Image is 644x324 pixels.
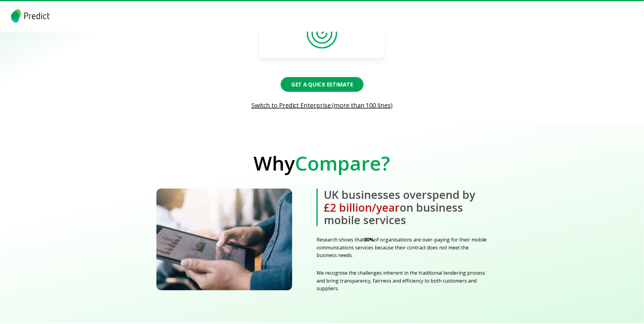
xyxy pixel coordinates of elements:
span: £2 billion/year [324,200,400,215]
strong: 80% [364,236,374,243]
button: Get a Quick Estimate [281,77,363,92]
b: UK businesses overspend by on business mobile services [317,188,488,226]
span: Compare? [295,150,390,176]
p: We recognise the challenges inherent in the traditional tendering process and bring transparency,... [317,269,488,293]
a: Switch to Predict Enterprise (more than 100 lines) [3,101,642,110]
img: our-value-card [307,18,337,48]
img: logo [10,9,51,23]
p: Research shows that of organisations are over-paying for their mobile communications services bec... [317,236,488,259]
img: solution-banner [156,188,292,290]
